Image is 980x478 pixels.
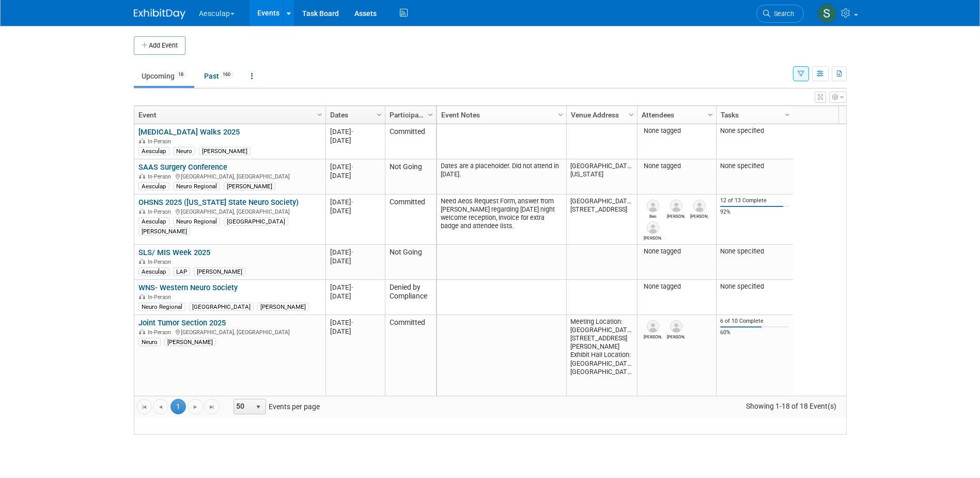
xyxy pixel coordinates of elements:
td: Committed [385,195,436,245]
div: Neuro Regional [173,217,220,226]
div: [DATE] [330,327,380,336]
div: [DATE] [330,198,380,206]
div: Conner Cunningham [644,333,662,339]
span: Go to the first page [140,403,148,411]
div: None specified [720,162,789,170]
span: Events per page [220,399,330,414]
span: Go to the next page [191,403,199,411]
div: [DATE] [330,292,380,301]
span: In-Person [148,294,174,301]
img: Sara Hurson [817,4,837,23]
div: [PERSON_NAME] [224,182,275,190]
a: Tasks [721,106,786,124]
div: 60% [720,329,789,336]
td: Denied by Compliance [385,280,436,315]
img: In-Person Event [139,294,145,299]
div: [GEOGRAPHIC_DATA], [GEOGRAPHIC_DATA] [138,327,321,336]
span: - [351,283,353,291]
a: Column Settings [555,106,566,122]
a: WNS- Western Neuro Society [138,283,238,292]
td: Dates are a placeholder. Did not attend in [DATE]. [437,159,566,195]
div: Aesculap [138,182,169,190]
span: Search [770,10,794,18]
img: Lisa Schmiedeke [693,200,706,212]
button: Add Event [134,36,185,55]
span: 50 [234,399,252,414]
span: In-Person [148,259,174,265]
a: Venue Address [571,106,630,124]
div: None specified [720,282,789,291]
a: Upcoming18 [134,66,194,86]
div: [PERSON_NAME] [257,303,309,311]
span: Column Settings [426,111,434,119]
a: Search [756,5,804,23]
span: In-Person [148,138,174,145]
div: [DATE] [330,136,380,145]
div: [DATE] [330,318,380,327]
a: Joint Tumor Section 2025 [138,318,226,327]
div: [GEOGRAPHIC_DATA], [GEOGRAPHIC_DATA] [138,207,321,216]
span: Column Settings [375,111,383,119]
span: 18 [175,71,186,79]
span: Column Settings [627,111,635,119]
div: Neuro Regional [138,303,185,311]
div: None specified [720,247,789,256]
span: - [351,248,353,256]
td: [GEOGRAPHIC_DATA], [US_STATE] [566,159,637,195]
div: Leah Stowe [667,212,685,219]
a: [MEDICAL_DATA] Walks 2025 [138,127,240,137]
div: Aesculap [138,147,169,155]
div: Neuro [138,338,161,346]
a: Past160 [196,66,241,86]
div: [GEOGRAPHIC_DATA] [189,303,254,311]
div: None tagged [641,162,712,170]
img: In-Person Event [139,259,145,264]
div: [PERSON_NAME] [138,227,190,235]
span: Column Settings [706,111,714,119]
a: Event [138,106,319,124]
div: [DATE] [330,206,380,215]
img: ExhibitDay [134,9,185,19]
img: Ben Hall [647,200,659,212]
span: 160 [220,71,234,79]
div: [GEOGRAPHIC_DATA] [224,217,288,226]
td: Committed [385,315,436,413]
span: - [351,163,353,171]
img: Conner Cunningham [647,320,659,333]
div: Pete Pawlak [644,234,662,241]
div: 6 of 10 Complete [720,318,789,325]
td: Committed [385,124,436,159]
span: Column Settings [556,111,565,119]
a: Go to the last page [204,399,220,414]
div: [PERSON_NAME] [194,267,245,276]
img: Pete Pawlak [647,221,659,234]
div: None tagged [641,282,712,291]
a: Go to the first page [136,399,152,414]
div: None tagged [641,127,712,135]
div: Neuro [173,147,195,155]
span: 1 [170,399,186,414]
div: Aesculap [138,267,169,276]
div: [DATE] [330,171,380,180]
a: Column Settings [425,106,436,122]
a: Column Settings [626,106,637,122]
a: Event Notes [441,106,559,124]
div: [DATE] [330,248,380,257]
a: Column Settings [374,106,385,122]
a: Column Settings [782,106,793,122]
div: [DATE] [330,127,380,136]
div: Brian Knop [667,333,685,339]
span: In-Person [148,173,174,180]
span: Go to the last page [208,403,216,411]
div: Aesculap [138,217,169,226]
a: Go to the next page [188,399,203,414]
span: - [351,198,353,206]
a: Dates [330,106,378,124]
img: Brian Knop [670,320,682,333]
div: [DATE] [330,162,380,171]
span: select [254,403,262,411]
img: In-Person Event [139,208,145,214]
img: In-Person Event [139,138,145,143]
div: 12 of 13 Complete [720,197,789,204]
div: 92% [720,208,789,216]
